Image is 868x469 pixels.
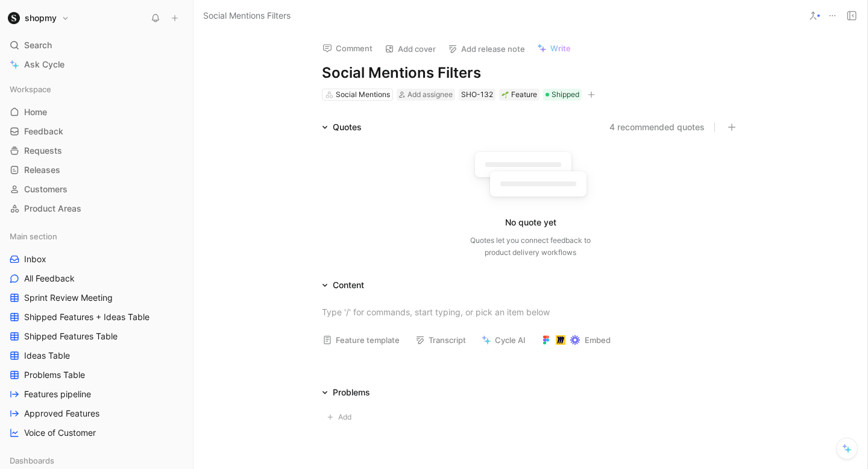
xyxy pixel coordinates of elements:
[5,122,188,140] a: Feedback
[5,347,188,365] a: Ideas Table
[171,350,183,362] button: View actions
[410,332,471,348] button: Transcript
[379,40,441,57] button: Add cover
[24,38,52,52] span: Search
[8,12,20,24] img: shopmy
[333,278,364,292] div: Content
[502,91,509,98] img: 🌱
[24,57,64,72] span: Ask Cycle
[24,272,75,285] span: All Feedback
[407,90,453,99] span: Add assignee
[499,89,539,101] div: 🌱Feature
[10,83,51,95] span: Workspace
[5,55,188,74] a: Ask Cycle
[24,369,85,381] span: Problems Table
[24,388,91,400] span: Features pipeline
[24,145,62,157] span: Requests
[476,332,531,348] button: Cycle AI
[171,330,183,342] button: View actions
[5,366,188,384] a: Problems Table
[5,424,188,442] a: Voice of Customer
[338,411,355,423] span: Add
[5,327,188,345] a: Shipped Features Table
[317,278,369,292] div: Content
[543,89,582,101] div: Shipped
[550,43,571,54] span: Write
[171,292,183,304] button: View actions
[24,106,47,118] span: Home
[5,269,188,288] a: All Feedback
[5,250,188,268] a: Inbox
[536,332,616,348] button: Embed
[5,289,188,307] a: Sprint Review Meeting
[24,253,46,265] span: Inbox
[333,385,370,400] div: Problems
[24,183,68,195] span: Customers
[10,455,54,467] span: Dashboards
[5,80,188,98] div: Workspace
[25,13,57,24] h1: shopmy
[5,308,188,326] a: Shipped Features + Ideas Table
[322,409,360,425] button: Add
[24,311,149,323] span: Shipped Features + Ideas Table
[24,125,63,137] span: Feedback
[24,330,118,342] span: Shipped Features Table
[5,200,188,218] a: Product Areas
[5,36,188,54] div: Search
[171,369,183,381] button: View actions
[5,161,188,179] a: Releases
[532,40,576,57] button: Write
[5,103,188,121] a: Home
[171,427,183,439] button: View actions
[171,272,183,285] button: View actions
[317,385,375,400] div: Problems
[322,63,739,83] h1: Social Mentions Filters
[552,89,579,101] span: Shipped
[5,180,188,198] a: Customers
[317,120,366,134] div: Quotes
[461,89,493,101] div: SHO-132
[24,203,81,215] span: Product Areas
[470,234,591,259] div: Quotes let you connect feedback to product delivery workflows
[317,40,378,57] button: Comment
[5,10,72,27] button: shopmyshopmy
[336,89,390,101] div: Social Mentions
[609,120,705,134] button: 4 recommended quotes
[5,227,188,245] div: Main section
[317,332,405,348] button: Feature template
[171,311,183,323] button: View actions
[5,142,188,160] a: Requests
[24,350,70,362] span: Ideas Table
[5,385,188,403] a: Features pipeline
[502,89,537,101] div: Feature
[5,227,188,442] div: Main sectionInboxAll FeedbackSprint Review MeetingShipped Features + Ideas TableShipped Features ...
[505,215,556,230] div: No quote yet
[5,404,188,423] a: Approved Features
[171,388,183,400] button: View actions
[24,292,113,304] span: Sprint Review Meeting
[171,408,183,420] button: View actions
[333,120,362,134] div: Quotes
[10,230,57,242] span: Main section
[171,253,183,265] button: View actions
[24,164,60,176] span: Releases
[442,40,530,57] button: Add release note
[24,427,96,439] span: Voice of Customer
[24,408,99,420] span: Approved Features
[203,8,291,23] span: Social Mentions Filters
